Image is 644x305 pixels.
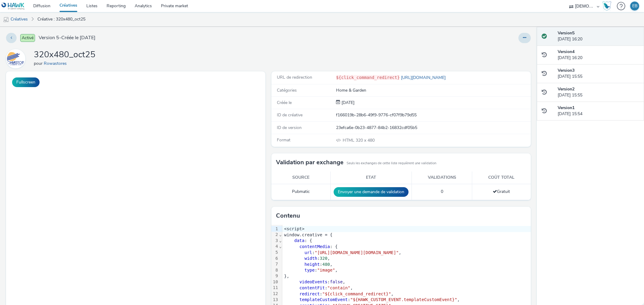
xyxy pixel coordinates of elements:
[271,238,279,244] div: 3
[282,267,530,273] div: : ,
[322,291,391,296] span: "${click_command_redirect}"
[558,30,639,42] div: [DATE] 16:20
[343,137,356,143] span: HTML
[558,30,575,36] strong: Version 5
[304,256,317,261] span: width
[336,125,530,131] div: 23efca6e-0b23-4877-84b2-16832cdf05b5
[276,158,344,167] h3: Validation par exchange
[350,297,457,302] span: "${HAWK_CUSTOM_EVENT.templateCustomEvent}"
[277,125,302,130] span: ID de version
[558,68,639,80] div: [DATE] 15:55
[279,232,282,237] span: Fold line
[330,171,412,184] th: Etat
[277,100,292,105] span: Créée le
[320,256,327,261] span: 320
[342,137,375,143] span: 320 x 480
[304,268,315,272] span: type
[336,75,400,80] code: ${click_command_redirect}
[282,262,530,268] div: : ,
[300,291,320,296] span: redirect
[2,2,25,10] img: undefined Logo
[12,77,40,87] button: Fullscreen
[336,112,530,118] div: f166019b-28b6-49f9-9776-cf07f9b79d55
[441,189,443,194] span: 0
[347,161,436,166] small: Seuls les exchanges de cette liste requièrent une validation
[276,211,300,220] h3: Contenu
[20,34,35,42] span: Activé
[340,100,354,105] span: [DATE]
[330,279,343,284] span: false
[558,49,575,55] strong: Version 4
[7,50,24,68] img: Rowastores
[472,171,531,184] th: Coût total
[336,87,530,93] div: Home & Garden
[44,61,69,66] a: Rowastores
[271,244,279,250] div: 4
[271,250,279,256] div: 5
[39,34,95,41] span: Version 5 - Créée le [DATE]
[340,100,354,106] div: Création 10 octobre 2025, 15:54
[277,112,303,118] span: ID de créative
[271,184,331,200] td: Pubmatic
[412,171,472,184] th: Validations
[34,61,44,66] span: pour
[602,1,611,11] img: Hawk Academy
[304,250,312,255] span: url
[271,256,279,262] div: 6
[277,137,290,143] span: Format
[271,279,279,285] div: 10
[558,105,639,117] div: [DATE] 15:54
[282,273,530,279] div: },
[558,68,575,73] strong: Version 3
[558,105,575,111] strong: Version 1
[279,244,282,249] span: Fold line
[271,232,279,238] div: 2
[6,56,28,61] a: Rowastores
[277,74,312,80] span: URL de redirection
[322,262,330,267] span: 480
[558,86,639,99] div: [DATE] 15:55
[300,297,348,302] span: templateCustomEvent
[3,17,9,23] img: mobile
[282,256,530,262] div: : ,
[282,250,530,256] div: : ,
[271,267,279,273] div: 8
[279,238,282,243] span: Fold line
[602,1,614,11] a: Hawk Academy
[317,268,335,272] span: "image"
[271,273,279,279] div: 9
[400,75,448,80] a: [URL][DOMAIN_NAME]
[282,285,530,291] div: : ,
[300,244,330,249] span: contentMedia
[294,238,305,243] span: data
[315,250,399,255] span: "[URL][DOMAIN_NAME][DOMAIN_NAME]"
[282,297,530,303] div: : ,
[271,297,279,303] div: 13
[34,49,95,61] h1: 320x480_oct25
[282,238,530,244] div: : {
[300,285,325,290] span: contentFit
[277,87,297,93] span: Catégories
[300,279,328,284] span: videoEvents
[271,262,279,268] div: 7
[282,279,530,285] div: : ,
[282,232,530,238] div: window.creative = {
[271,285,279,291] div: 11
[34,12,88,27] a: Créative : 320x480_oct25
[271,171,331,184] th: Source
[282,291,530,297] div: : ,
[334,187,409,197] button: Envoyer une demande de validation
[558,86,575,92] strong: Version 2
[327,285,350,290] span: "contain"
[558,49,639,61] div: [DATE] 16:20
[493,189,510,194] span: Gratuit
[282,226,530,232] div: <script>
[632,2,637,11] div: EB
[271,291,279,297] div: 12
[304,262,320,267] span: height
[271,226,279,232] div: 1
[282,244,530,250] div: : {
